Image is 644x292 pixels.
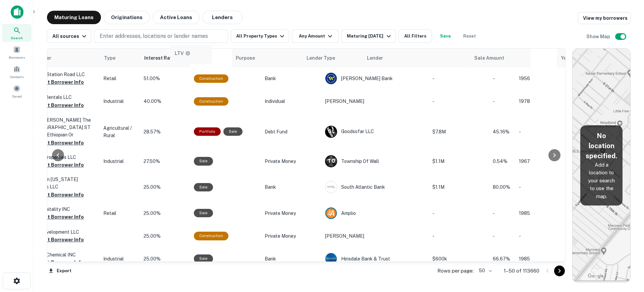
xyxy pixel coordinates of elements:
p: 1956 [519,75,586,82]
p: 27.50% [144,158,187,165]
p: $1.1M [432,158,486,165]
div: 50 [476,266,493,276]
img: picture [325,253,337,265]
h5: No location specified. [586,131,617,161]
p: Bank [265,183,318,191]
span: Contacts [10,74,23,79]
span: Search [11,35,23,41]
a: Saved [2,82,32,100]
button: Maturing [DATE] [341,30,395,43]
p: [PERSON_NAME] [325,232,426,240]
p: 25.00% [144,232,187,240]
span: 80.00% [493,184,510,190]
button: All Filters [398,30,432,43]
img: capitalize-icon.png [11,5,23,19]
div: Amplio [325,207,426,219]
button: Lenders [202,11,243,24]
p: 28.57% [144,128,187,135]
div: Sale [194,183,213,191]
div: Sale [223,127,243,136]
button: All Property Types [231,30,289,43]
p: 25.00% [144,255,187,262]
span: - [493,233,495,239]
p: 51.00% [144,75,187,82]
div: All sources [52,32,88,40]
p: Private Money [265,210,318,217]
p: $7.8M [432,128,486,135]
p: Retail [103,210,137,217]
p: - [432,75,486,82]
p: - [432,210,486,217]
p: Bank [265,255,318,262]
span: 66.67% [493,256,510,261]
div: Hinsdale Bank & Trust [325,253,426,265]
p: 25.00% [144,183,187,191]
p: Industrial [103,255,137,262]
button: All sources [47,30,91,43]
button: Save your search to get updates of matches that match your search criteria. [435,30,456,43]
p: Individual [265,98,318,105]
span: - [493,211,495,216]
div: Contacts [2,63,32,81]
p: Add a location to your search to use the map. [586,161,617,200]
span: - [493,99,495,104]
p: Private Money [265,232,318,240]
button: Maturing Loans [47,11,101,24]
p: Retail [103,75,137,82]
p: - [519,128,586,135]
img: picture [325,181,337,193]
div: Sale [194,157,213,165]
div: Township Of Wall [325,155,426,167]
span: 45.16% [493,129,509,134]
p: - [519,183,586,191]
p: - [432,98,486,105]
button: Export [47,266,73,276]
div: Sale [194,254,213,263]
button: Originations [104,11,150,24]
p: - [432,232,486,240]
div: This loan purpose was for construction [194,97,228,106]
span: - [493,76,495,81]
img: picture [325,208,337,219]
div: This loan purpose was for construction [194,232,228,240]
p: [PERSON_NAME] [325,98,426,105]
iframe: Chat Widget [610,238,644,271]
a: Search [2,24,32,42]
p: 40.00% [144,98,187,105]
p: 1–50 of 113660 [504,267,539,275]
a: Borrowers [2,43,32,61]
p: $600k [432,255,486,262]
p: Enter addresses, locations or lender names [100,32,208,40]
div: This is a portfolio loan with 2 properties [194,127,221,136]
span: Borrowers [9,55,25,60]
p: - [519,232,586,240]
p: 1985 [519,210,586,217]
img: map-placeholder.webp [573,49,630,282]
button: Any Amount [292,30,339,43]
p: Debt Fund [265,128,318,135]
p: Industrial [103,158,137,165]
button: Go to next page [554,266,565,276]
div: Sale [194,209,213,217]
p: T O [328,158,335,165]
p: Industrial [103,98,137,105]
div: Goodsofar LLC [325,126,426,138]
p: G L [328,128,334,135]
h6: Show Map [586,33,611,40]
p: Rows per page: [437,267,474,275]
p: 1985 [519,255,586,262]
div: This loan purpose was for construction [194,74,228,83]
img: picture [325,73,337,84]
div: Maturing [DATE] [347,32,392,40]
div: South Atlantic Bank [325,181,426,193]
p: 25.00% [144,210,187,217]
p: 1967 [519,158,586,165]
p: Bank [265,75,318,82]
button: Enter addresses, locations or lender names [94,30,228,43]
p: 1978 [519,98,586,105]
div: [PERSON_NAME] Bank [325,72,426,84]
